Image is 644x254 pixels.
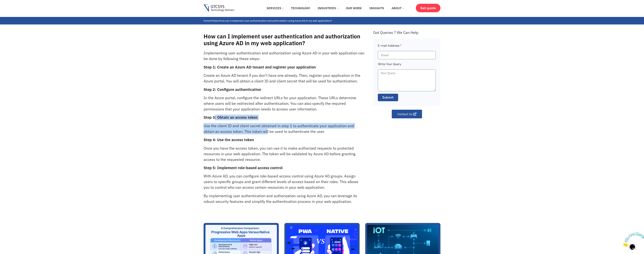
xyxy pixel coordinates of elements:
[219,19,332,22] span: How can I implement user authentication and authorization using Azure AD in my web application?
[204,33,369,46] h1: How can I implement user authentication and authorization using Azure AD in my web application?
[204,73,365,84] p: Create an Azure AD tenant if you don’t have one already. Then, register your application in the A...
[378,94,398,101] button: Submit
[204,115,258,120] strong: Step 3: Obtain an access token
[204,165,283,170] strong: Step 5: Implement role-based access control
[420,6,436,10] span: Get quote
[204,19,332,22] span: » »
[204,19,211,22] a: Home
[382,95,394,100] span: Submit
[389,4,407,12] a: About
[204,50,365,62] p: Implementing user authentication and authorization using Azure AD in your web application can be ...
[204,123,365,134] p: Use the client ID and client secret obtained in step 1 to authenticate your application and obtai...
[378,43,436,104] form: Faq Form
[621,230,644,248] iframe: chat widget
[392,110,422,118] a: Contact Us
[204,137,254,142] strong: Step 4: Use the access token
[204,193,365,204] p: By implementing user authentication and authorization using Azure AD, you can leverage its robust...
[204,173,365,190] p: With Azure AD, you can configure role-based access control using Azure AD groups. Assign users to...
[204,87,261,92] strong: Step 2: Configure authentication
[204,145,365,162] p: Once you have the access token, you can use it to make authorized requests to protected resources...
[378,51,436,59] input: Email
[373,30,440,35] div: Got Queries ? We Can Help
[315,4,341,12] a: Industries
[264,4,286,12] a: Services
[378,62,401,69] label: Write Your Query
[204,95,365,112] p: In the Azure portal, configure the redirect URLs for your application. These URLs determine where...
[204,65,316,70] strong: Step 1: Create an Azure AD tenant and register your application
[204,5,234,12] img: Gtcsys logo
[288,4,313,12] a: Technology
[2,2,25,16] img: Chat attention grabber
[397,113,412,116] span: Contact Us
[343,4,365,12] a: Our Work
[378,43,402,51] label: E-mail Address
[367,4,387,12] a: Insights
[212,19,218,22] a: FAQs
[416,4,440,12] a: Get quote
